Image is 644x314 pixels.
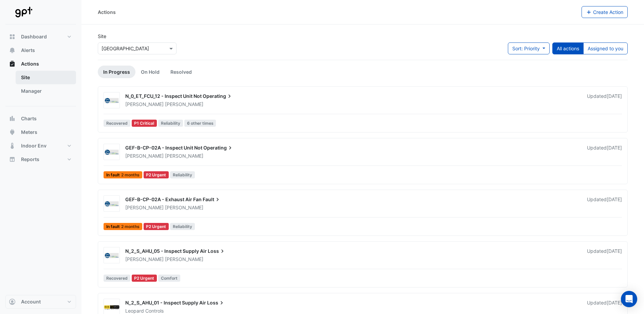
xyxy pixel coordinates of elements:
button: Reports [5,153,76,166]
span: Operating [203,93,233,100]
app-icon: Charts [9,115,16,122]
span: Loss [208,248,226,255]
span: Operating [203,144,234,151]
span: In fault [104,171,142,178]
button: Account [5,295,76,309]
span: Mon 18-Aug-2025 16:02 AEST [607,196,622,202]
a: On Hold [135,66,165,78]
app-icon: Indoor Env [9,142,16,149]
div: Actions [98,8,116,16]
span: Mon 18-Aug-2025 14:53 AEST [607,300,622,306]
span: Account [21,298,41,305]
span: Meters [21,129,37,136]
span: [PERSON_NAME] [125,153,164,159]
span: Indoor Env [21,142,47,149]
img: Leopard Controls [104,304,119,311]
img: D&E Air Conditioning [104,200,119,207]
span: [PERSON_NAME] [165,101,203,108]
div: P2 Urgent [144,171,169,178]
button: Charts [5,112,76,125]
span: Loss [207,299,225,306]
span: 6 other times [184,120,216,127]
div: Updated [587,144,622,159]
span: In fault [104,223,142,230]
img: D&E Air Conditioning [104,149,119,156]
span: Mon 18-Aug-2025 16:02 AEST [607,145,622,151]
span: Mon 18-Aug-2025 16:01 AEST [607,248,622,254]
span: [PERSON_NAME] [165,204,203,211]
a: Site [16,71,76,84]
button: All actions [552,42,584,54]
span: N_2_S_AHU_01 - Inspect Supply Air [125,300,206,306]
span: Dashboard [21,33,47,40]
div: Updated [587,248,622,263]
span: [PERSON_NAME] [165,256,203,263]
span: Reliability [170,223,195,230]
span: [PERSON_NAME] [165,153,203,159]
a: In Progress [98,66,135,78]
span: Reliability [170,171,195,178]
span: 2 months [121,225,140,229]
button: Assigned to you [583,42,628,54]
span: Create Action [593,9,623,15]
label: Site [98,33,106,40]
div: Open Intercom Messenger [621,291,637,307]
app-icon: Meters [9,129,16,136]
div: P2 Urgent [144,223,169,230]
div: Actions [5,71,76,101]
app-icon: Dashboard [9,33,16,40]
span: Recovered [104,120,130,127]
span: Actions [21,60,39,67]
app-icon: Actions [9,60,16,67]
app-icon: Reports [9,156,16,163]
a: Manager [16,84,76,98]
img: Company Logo [8,5,39,19]
button: Dashboard [5,30,76,43]
span: 2 months [121,173,140,177]
img: D&E Air Conditioning [104,252,119,259]
div: P2 Urgent [132,275,157,282]
div: Updated [587,196,622,211]
span: Alerts [21,47,35,54]
button: Actions [5,57,76,71]
app-icon: Alerts [9,47,16,54]
div: Updated [587,93,622,108]
span: Recovered [104,275,130,282]
span: Comfort [158,275,180,282]
button: Alerts [5,43,76,57]
span: N_0_ET_FCU_12 - Inspect Unit Not [125,93,202,99]
span: [PERSON_NAME] [125,256,164,262]
span: N_2_S_AHU_05 - Inspect Supply Air [125,248,207,254]
img: D&E Air Conditioning [104,97,119,104]
span: Reliability [158,120,183,127]
button: Sort: Priority [508,42,550,54]
span: Reports [21,156,39,163]
span: Charts [21,115,37,122]
span: [PERSON_NAME] [125,101,164,107]
button: Meters [5,125,76,139]
span: Mon 04-Aug-2025 14:31 AEST [607,93,622,99]
a: Resolved [165,66,197,78]
span: GEF-B-CP-02A - Inspect Unit Not [125,145,202,151]
button: Create Action [582,6,628,18]
span: Fault [203,196,221,203]
span: GEF-B-CP-02A - Exhaust Air Fan [125,196,202,202]
div: P1 Critical [132,120,157,127]
button: Indoor Env [5,139,76,153]
span: Sort: Priority [512,46,540,51]
span: [PERSON_NAME] [125,205,164,210]
span: Leopard [125,308,144,314]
